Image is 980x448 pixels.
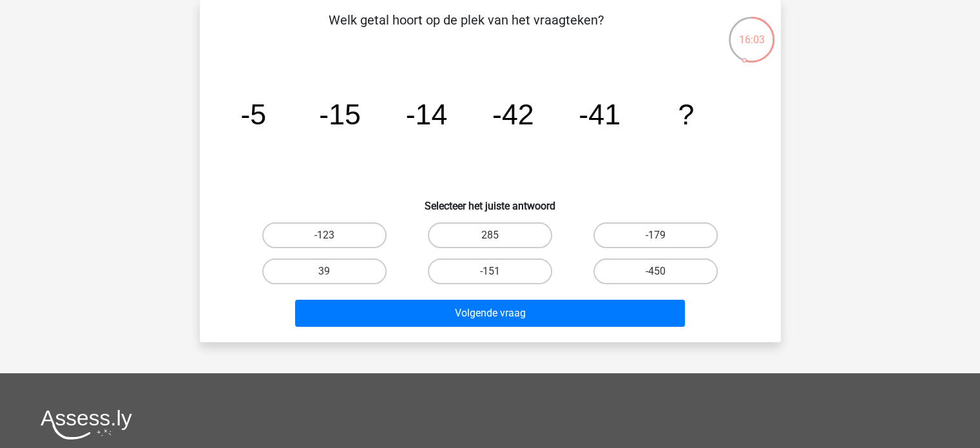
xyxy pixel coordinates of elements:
[593,222,718,248] label: -179
[678,98,694,130] tspan: ?
[220,190,760,212] h6: Selecteer het juiste antwoord
[220,10,712,49] p: Welk getal hoort op de plek van het vraagteken?
[593,258,718,284] label: -450
[240,98,266,130] tspan: -5
[492,98,533,130] tspan: -42
[319,98,361,130] tspan: -15
[428,258,552,284] label: -151
[579,98,620,130] tspan: -41
[428,222,552,248] label: 285
[727,15,776,48] div: 16:03
[41,409,132,440] img: Assessly logo
[405,98,447,130] tspan: -14
[262,222,387,248] label: -123
[262,258,387,284] label: 39
[295,300,685,327] button: Volgende vraag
